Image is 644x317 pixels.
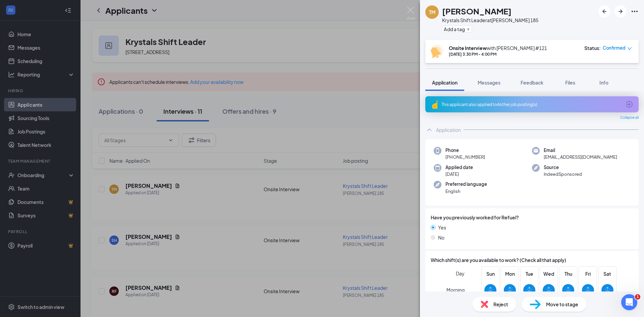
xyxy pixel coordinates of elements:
span: Day [456,270,465,277]
span: Feedback [521,80,543,86]
iframe: Intercom live chat [621,294,637,310]
span: Preferred language [445,181,487,188]
span: 1 [635,294,640,300]
span: down [627,46,632,51]
span: Mon [504,270,516,277]
span: Sun [484,270,496,277]
span: [PHONE_NUMBER] [445,154,485,160]
div: This applicant also applied to 4 other job posting(s) [441,102,621,107]
span: Applied date [445,164,473,171]
span: Which shift(s) are you available to work? (Check all that apply) [431,256,566,264]
span: Sat [601,270,613,277]
span: [EMAIL_ADDRESS][DOMAIN_NAME] [544,154,617,160]
span: Source [544,164,582,171]
span: Info [599,80,608,86]
span: Fri [582,270,594,277]
div: TM [429,9,435,15]
span: IndeedSponsored [544,171,582,177]
div: Application [436,126,461,133]
span: Files [565,80,575,86]
span: [DATE] [445,171,473,177]
span: No [438,234,444,241]
span: Yes [438,224,446,231]
b: Onsite Interview [449,45,487,51]
svg: ArrowCircle [625,100,633,108]
button: ArrowRight [614,5,627,17]
span: Collapse all [620,115,639,120]
h1: [PERSON_NAME] [442,5,512,17]
span: Application [432,80,458,86]
svg: ChevronUp [425,126,433,134]
span: English [445,188,487,195]
span: Messages [478,80,500,86]
div: with [PERSON_NAME] #121 [449,45,547,51]
div: Status : [584,45,601,51]
span: Reject [493,301,508,308]
span: Have you previously worked for Refuel? [431,214,519,221]
div: [DATE] 3:30 PM - 4:00 PM [449,51,547,57]
span: Wed [543,270,555,277]
div: Krystals Shift Leader at [PERSON_NAME] 185 [442,17,538,23]
span: Email [544,147,617,154]
svg: Plus [466,27,470,31]
button: ArrowLeftNew [598,5,610,17]
span: Morning [446,284,465,296]
svg: ArrowLeftNew [600,7,608,15]
span: Confirmed [603,45,626,51]
svg: Ellipses [631,7,639,15]
span: Phone [445,147,485,154]
button: PlusAdd a tag [442,25,472,33]
span: Tue [523,270,535,277]
svg: ArrowRight [616,7,625,15]
span: Thu [562,270,574,277]
span: Move to stage [546,301,578,308]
